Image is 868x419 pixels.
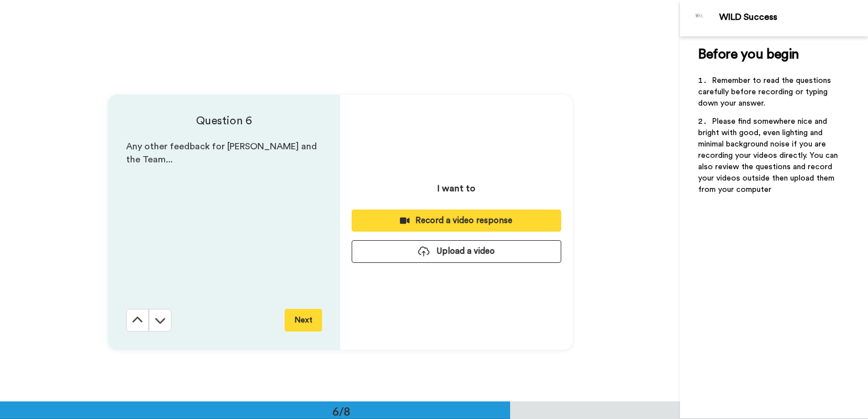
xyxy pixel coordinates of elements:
div: WILD Success [719,12,867,23]
p: I want to [437,182,475,195]
span: Please find somewhere nice and bright with good, even lighting and minimal background noise if yo... [698,118,840,194]
div: Record a video response [361,215,552,227]
span: Remember to read the questions carefully before recording or typing down your answer. [698,77,833,107]
span: Any other feedback for [PERSON_NAME] and the Team... [126,142,319,164]
img: Profile Image [686,5,713,32]
div: 6/8 [314,403,369,419]
h4: Question 6 [126,113,322,129]
button: Record a video response [352,209,561,232]
button: Upload a video [352,240,561,262]
span: Before you begin [698,48,799,61]
button: Next [285,309,322,332]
